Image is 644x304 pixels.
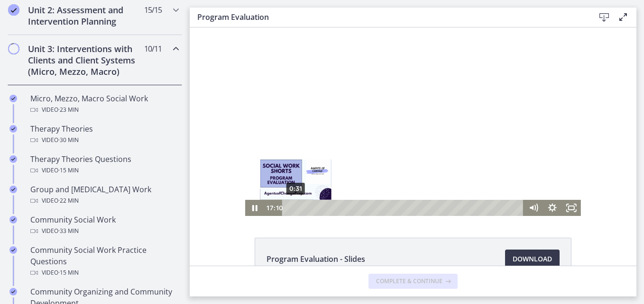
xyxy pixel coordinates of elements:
[9,186,17,193] i: Completed
[9,155,17,163] i: Completed
[9,288,17,295] i: Completed
[372,172,391,188] button: Fullscreen
[513,253,552,265] span: Download
[30,93,178,116] div: Micro, Mezzo, Macro Social Work
[30,267,178,278] div: Video
[144,43,162,54] span: 10 / 11
[58,225,79,237] span: · 33 min
[58,134,79,146] span: · 30 min
[58,267,79,278] span: · 15 min
[30,134,178,146] div: Video
[505,250,560,268] a: Download
[368,274,458,289] button: Complete & continue
[9,216,17,224] i: Completed
[144,4,162,16] span: 15 / 15
[58,195,79,206] span: · 22 min
[9,125,17,133] i: Completed
[267,253,365,265] span: Program Evaluation - Slides
[30,225,178,237] div: Video
[376,277,442,285] span: Complete & continue
[58,104,79,116] span: · 23 min
[334,172,353,188] button: Mute
[30,195,178,206] div: Video
[353,172,372,188] button: Show settings menu
[30,165,178,176] div: Video
[9,95,17,102] i: Completed
[30,153,178,176] div: Therapy Theories Questions
[30,214,178,237] div: Community Social Work
[190,27,636,216] iframe: Video Lesson
[58,165,79,176] span: · 15 min
[30,123,178,146] div: Therapy Theories
[9,246,17,254] i: Completed
[8,4,19,16] i: Completed
[30,104,178,116] div: Video
[197,11,580,23] h3: Program Evaluation
[28,43,144,77] h2: Unit 3: Interventions with Clients and Client Systems (Micro, Mezzo, Macro)
[30,244,178,278] div: Community Social Work Practice Questions
[30,184,178,206] div: Group and [MEDICAL_DATA] Work
[28,4,144,27] h2: Unit 2: Assessment and Intervention Planning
